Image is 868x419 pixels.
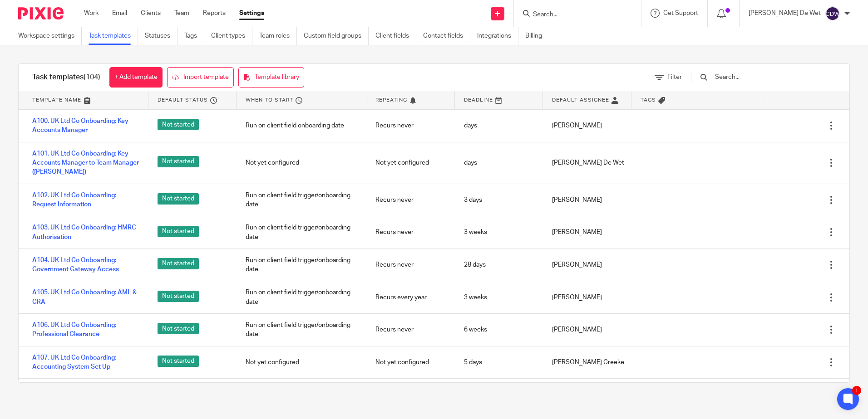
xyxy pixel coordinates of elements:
div: Not yet configured [366,351,454,374]
span: Deadline [464,96,493,104]
div: [PERSON_NAME] [543,221,631,244]
div: 5 days [455,351,543,374]
div: 28 days [455,253,543,276]
a: Contact fields [423,27,470,45]
div: [PERSON_NAME] De Wet [543,151,631,174]
a: Task templates [89,27,138,45]
a: Settings [239,9,264,18]
div: Recurs every year [366,286,454,309]
span: (104) [84,73,100,81]
span: Not started [158,323,199,334]
span: Repeating [375,96,407,104]
div: days [455,151,543,174]
a: A102. UK Ltd Co Onboarding: Request Information [32,191,139,209]
span: Not started [158,193,199,205]
div: 6 weeks [455,318,543,341]
div: 3 weeks [455,286,543,309]
div: Recurs never [366,318,454,341]
a: Work [84,9,99,18]
a: Client fields [375,27,416,45]
div: Run on client field trigger/onboarding date [237,249,366,281]
div: [PERSON_NAME] [543,189,631,211]
a: Template library [238,67,304,88]
p: [PERSON_NAME] De Wet [749,9,821,18]
div: Recurs never [366,114,454,137]
a: A104. UK Ltd Co Onboarding: Government Gateway Access [32,256,139,274]
span: Default assignee [552,96,609,104]
a: Client types [211,27,252,45]
img: Pixie [18,7,64,19]
a: A105. UK Ltd Co Onboarding: AML & CRA [32,288,139,307]
a: Integrations [477,27,518,45]
h1: Task templates [32,73,100,82]
a: Team roles [259,27,297,45]
div: Run on client field trigger/onboarding date [237,281,366,313]
input: Search... [714,72,820,82]
a: A100. UK Ltd Co Onboarding: Key Accounts Manager [32,117,139,135]
span: Tags [641,96,656,104]
span: Template name [32,96,81,104]
div: 1 [852,386,861,395]
a: Custom field groups [304,27,369,45]
div: Not yet configured [366,151,454,174]
span: Filter [667,74,682,80]
a: Team [174,9,189,18]
div: Run on client field trigger/onboarding date [237,216,366,248]
span: Not started [158,258,199,269]
div: Recurs never [366,253,454,276]
a: A106. UK Ltd Co Onboarding: Professional Clearance [32,321,139,339]
a: Statuses [145,27,178,45]
div: [PERSON_NAME] [543,286,631,309]
a: Reports [203,9,226,18]
span: Not started [158,291,199,302]
div: [PERSON_NAME] [543,253,631,276]
a: A101. UK Ltd Co Onboarding: Key Accounts Manager to Team Manager ([PERSON_NAME]) [32,149,139,177]
div: Recurs never [366,189,454,211]
span: Not started [158,226,199,237]
div: Recurs never [366,221,454,244]
span: Not started [158,119,199,130]
a: Billing [525,27,549,45]
div: days [455,114,543,137]
span: Default status [158,96,208,104]
a: Clients [141,9,161,18]
span: Get Support [663,10,698,16]
span: Not started [158,156,199,167]
a: Workspace settings [18,27,82,45]
a: A107. UK Ltd Co Onboarding: Accounting System Set Up [32,353,139,372]
a: Email [112,9,127,18]
div: Run on client field trigger/onboarding date [237,379,366,411]
div: Run on client field trigger/onboarding date [237,314,366,346]
div: 3 weeks [455,221,543,244]
a: Tags [184,27,204,45]
div: Not yet configured [237,351,366,374]
div: Not yet configured [237,151,366,174]
span: Not started [158,356,199,367]
span: When to start [246,96,293,104]
img: svg%3E [825,6,840,21]
a: Import template [167,67,234,88]
div: Run on client field onboarding date [237,114,366,137]
a: A103. UK Ltd Co Onboarding: HMRC Authorisation [32,223,139,242]
div: 3 days [455,189,543,211]
div: Run on client field trigger/onboarding date [237,184,366,216]
a: + Add template [109,67,163,88]
div: [PERSON_NAME] [543,114,631,137]
div: [PERSON_NAME] Creeke [543,351,631,374]
div: [PERSON_NAME] [543,318,631,341]
input: Search [532,11,614,19]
